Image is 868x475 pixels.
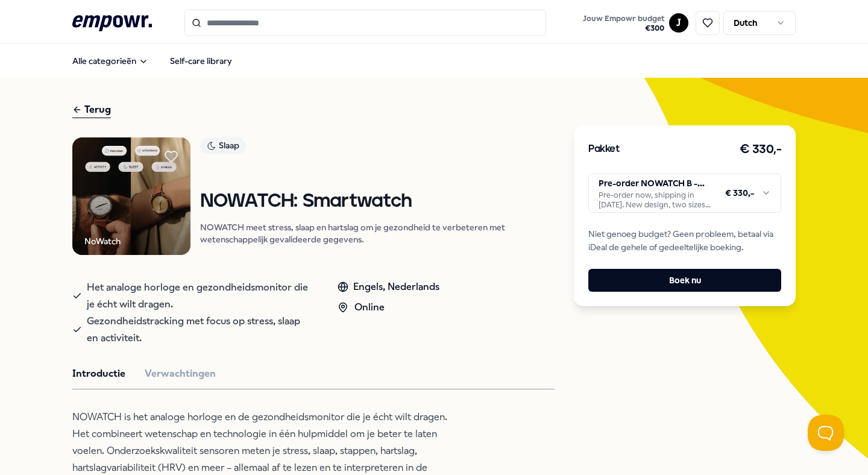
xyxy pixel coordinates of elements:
[338,300,439,315] div: Online
[84,234,121,248] div: NoWatch
[580,11,667,36] button: Jouw Empowr budget€300
[72,366,125,382] button: Introductie
[200,137,555,159] a: Slaap
[583,14,664,24] span: Jouw Empowr budget
[669,13,688,33] button: J
[72,137,190,256] img: Product Image
[145,366,216,382] button: Verwachtingen
[740,140,782,159] h3: € 330,-
[583,24,664,33] span: € 300
[63,49,242,73] nav: Main
[160,49,242,73] a: Self-care library
[200,191,555,212] h1: NOWATCH: Smartwatch
[87,313,313,347] span: Gezondheidstracking met focus op stress, slaap en activiteit.
[72,102,111,118] div: Terug
[184,10,546,36] input: Search for products, categories or subcategories
[63,49,158,73] button: Alle categorieën
[578,10,669,36] a: Jouw Empowr budget€300
[200,137,246,154] div: Slaap
[87,279,313,313] span: Het analoge horloge en gezondheidsmonitor die je écht wilt dragen.
[338,279,439,295] div: Engels, Nederlands
[588,227,781,254] span: Niet genoeg budget? Geen probleem, betaal via iDeal de gehele of gedeeltelijke boeking.
[808,415,844,451] iframe: Help Scout Beacon - Open
[588,269,781,292] button: Boek nu
[588,142,620,157] h3: Pakket
[200,221,555,245] p: NOWATCH meet stress, slaap en hartslag om je gezondheid te verbeteren met wetenschappelijk gevali...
